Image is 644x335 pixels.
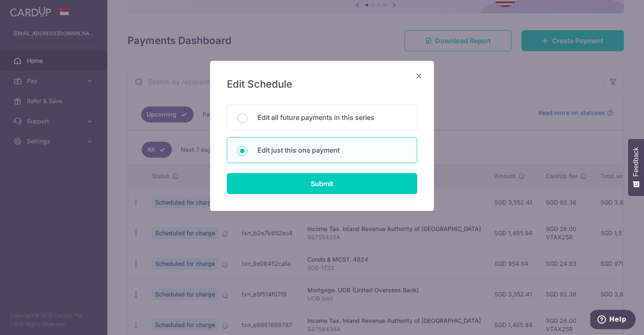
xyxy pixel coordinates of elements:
[257,112,407,122] p: Edit all future payments in this series
[227,78,417,91] h5: Edit Schedule
[257,145,407,155] p: Edit just this one payment
[590,310,636,331] iframe: Opens a widget where you can find more information
[227,173,417,194] input: Submit
[628,139,644,196] button: Feedback - Show survey
[414,71,424,81] button: Close
[632,147,640,177] span: Feedback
